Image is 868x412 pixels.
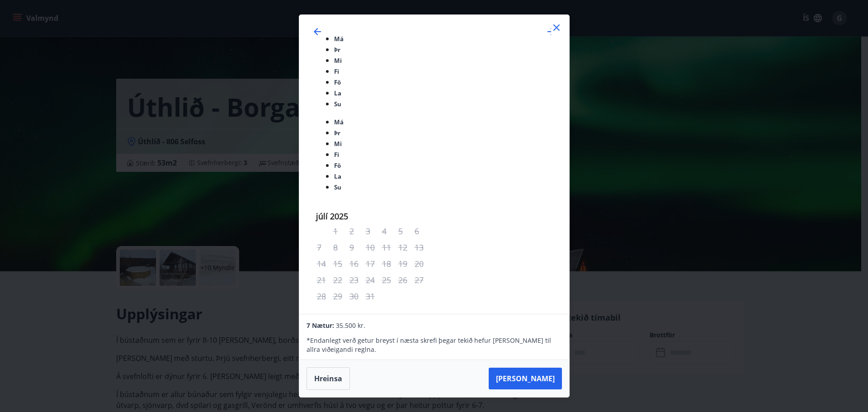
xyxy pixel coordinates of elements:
button: Hreinsa [307,367,350,390]
small: Fi [334,151,339,159]
small: La [334,172,341,180]
td: Not available. mánudagur, 21. júlí 2025 [317,272,332,288]
div: Move forward to switch to the next month. [546,26,557,37]
td: Not available. þriðjudagur, 1. júlí 2025 [333,223,349,239]
td: Not available. fimmtudagur, 24. júlí 2025 [366,272,381,288]
small: Fö [334,78,341,86]
small: Fö [334,161,341,170]
td: Not available. þriðjudagur, 8. júlí 2025 [333,240,349,255]
small: Mi [334,57,342,65]
button: [PERSON_NAME] [489,368,562,389]
td: Not available. miðvikudagur, 2. júlí 2025 [349,223,365,239]
small: Þr [334,46,340,54]
td: Not available. þriðjudagur, 15. júlí 2025 [333,256,349,271]
td: Not available. föstudagur, 4. júlí 2025 [382,223,397,239]
td: Not available. fimmtudagur, 10. júlí 2025 [366,240,381,255]
strong: júlí 2025 [316,211,348,222]
div: Calendar [310,33,558,336]
small: La [334,89,341,97]
td: Not available. þriðjudagur, 29. júlí 2025 [333,289,349,304]
small: Má [334,118,344,126]
td: Not available. föstudagur, 25. júlí 2025 [382,272,397,288]
td: Not available. sunnudagur, 27. júlí 2025 [415,272,430,288]
small: Má [334,35,344,43]
div: Move backward to switch to the previous month. [312,26,323,37]
td: Not available. fimmtudagur, 17. júlí 2025 [366,256,381,271]
small: Þr [334,129,340,137]
span: 7 Nætur: [307,321,334,330]
td: Not available. miðvikudagur, 9. júlí 2025 [349,240,365,255]
td: Not available. laugardagur, 26. júlí 2025 [398,272,414,288]
td: Not available. föstudagur, 11. júlí 2025 [382,240,397,255]
td: Not available. þriðjudagur, 22. júlí 2025 [333,272,349,288]
p: * Endanlegt verð getur breyst í næsta skrefi þegar tekið hefur [PERSON_NAME] til allra viðeigandi... [307,336,561,354]
td: Not available. miðvikudagur, 23. júlí 2025 [349,272,365,288]
small: Su [334,100,341,108]
td: Not available. miðvikudagur, 16. júlí 2025 [349,256,365,271]
td: Not available. mánudagur, 14. júlí 2025 [317,256,332,271]
td: Not available. laugardagur, 5. júlí 2025 [398,223,414,239]
small: Mi [334,140,342,148]
td: Not available. föstudagur, 18. júlí 2025 [382,256,397,271]
span: 35.500 kr. [336,321,365,330]
td: Not available. sunnudagur, 13. júlí 2025 [415,240,430,255]
td: Not available. fimmtudagur, 3. júlí 2025 [366,223,381,239]
small: Fi [334,67,339,76]
td: Not available. sunnudagur, 20. júlí 2025 [415,256,430,271]
td: Not available. fimmtudagur, 31. júlí 2025 [366,289,381,304]
td: Not available. mánudagur, 28. júlí 2025 [317,289,332,304]
td: Not available. laugardagur, 12. júlí 2025 [398,240,414,255]
td: Not available. laugardagur, 19. júlí 2025 [398,256,414,271]
td: Not available. sunnudagur, 6. júlí 2025 [415,223,430,239]
td: Not available. mánudagur, 7. júlí 2025 [317,240,332,255]
td: Not available. miðvikudagur, 30. júlí 2025 [349,289,365,304]
small: Su [334,183,341,191]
